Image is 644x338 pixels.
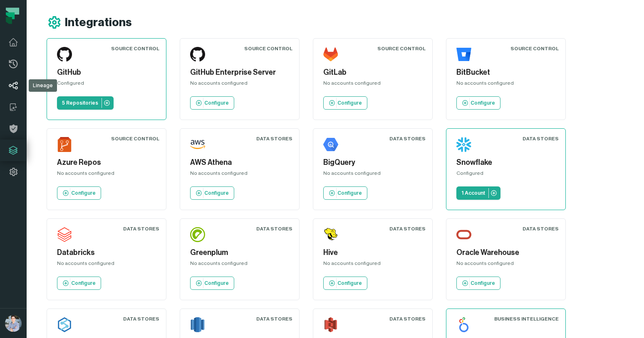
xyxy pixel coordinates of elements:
a: 1 Account [456,186,500,200]
a: Configure [323,186,367,200]
div: No accounts configured [323,260,422,270]
div: Data Stores [523,135,559,142]
a: Configure [323,277,367,290]
div: Lineage [29,79,57,92]
div: Data Stores [389,135,426,142]
p: Configure [337,100,362,106]
h5: BigQuery [323,157,422,168]
p: 5 Repositories [62,100,98,106]
div: No accounts configured [456,80,555,90]
img: Looker [456,317,471,332]
div: No accounts configured [190,260,289,270]
div: Data Stores [389,225,426,232]
h5: GitHub Enterprise Server [190,67,289,78]
a: Configure [323,96,367,110]
div: No accounts configured [323,170,422,180]
img: Hive [323,227,338,242]
div: Configured [57,80,156,90]
div: Data Stores [523,225,559,232]
div: No accounts configured [323,80,422,90]
h5: GitLab [323,67,422,78]
h5: AWS Athena [190,157,289,168]
a: Configure [190,186,234,200]
p: Configure [71,280,96,287]
div: Data Stores [123,225,159,232]
h5: GitHub [57,67,156,78]
h1: Integrations [65,15,132,30]
p: Configure [204,190,229,196]
h5: Hive [323,247,422,258]
div: Source Control [244,45,292,52]
div: Data Stores [123,316,159,322]
img: Databricks [57,227,72,242]
div: Data Stores [256,316,292,322]
p: Configure [471,280,495,287]
img: GitLab [323,47,338,62]
h5: BitBucket [456,67,555,78]
h5: Databricks [57,247,156,258]
a: 5 Repositories [57,96,114,110]
img: Oracle Warehouse [456,227,471,242]
p: Configure [71,190,96,196]
img: Azure Repos [57,137,72,152]
img: S3 [323,317,338,332]
div: Source Control [111,45,159,52]
div: Source Control [377,45,426,52]
div: Data Stores [256,135,292,142]
div: Source Control [510,45,559,52]
img: avatar of Alon Nafta [5,315,22,332]
img: BitBucket [456,47,471,62]
div: No accounts configured [190,170,289,180]
img: Greenplum [190,227,205,242]
a: Configure [57,277,101,290]
img: Redshift [190,317,205,332]
img: AWS Athena [190,137,205,152]
p: Configure [471,100,495,106]
div: No accounts configured [190,80,289,90]
a: Configure [190,277,234,290]
img: BigQuery [323,137,338,152]
h5: Oracle Warehouse [456,247,555,258]
img: GitHub Enterprise Server [190,47,205,62]
h5: Snowflake [456,157,555,168]
p: Configure [204,100,229,106]
p: Configure [337,190,362,196]
a: Configure [190,96,234,110]
p: 1 Account [461,190,485,196]
a: Configure [456,277,500,290]
a: Configure [57,186,101,200]
div: Configured [456,170,555,180]
div: Data Stores [256,225,292,232]
h5: Greenplum [190,247,289,258]
div: Data Stores [389,316,426,322]
img: GitHub [57,47,72,62]
img: Snowflake [456,137,471,152]
div: No accounts configured [57,170,156,180]
div: No accounts configured [456,260,555,270]
p: Configure [204,280,229,287]
h5: Azure Repos [57,157,156,168]
div: Business Intelligence [494,316,559,322]
img: Azure Synapse [57,317,72,332]
div: No accounts configured [57,260,156,270]
p: Configure [337,280,362,287]
a: Configure [456,96,500,110]
div: Source Control [111,135,159,142]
